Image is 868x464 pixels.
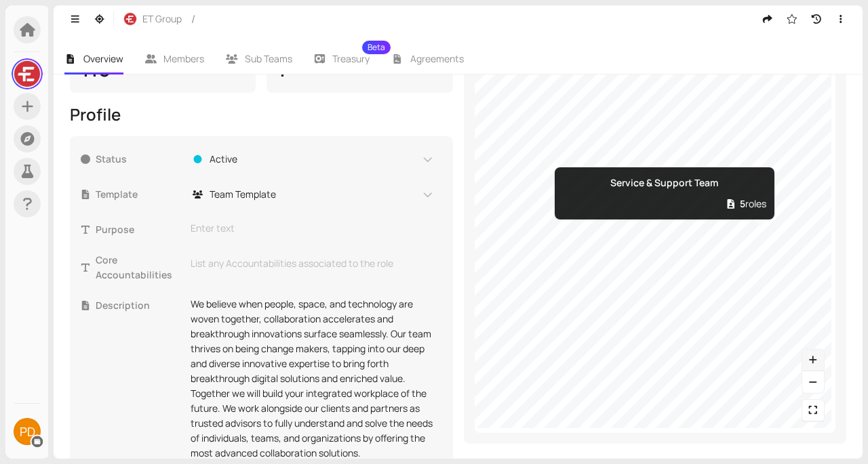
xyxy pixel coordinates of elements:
div: List any Accountabilities associated to the role [191,256,434,271]
div: 118 [81,56,245,82]
span: Treasury [332,54,370,64]
sup: Beta [362,41,391,54]
span: Agreements [410,52,464,65]
span: Template [96,187,182,202]
div: 1 [277,56,441,82]
span: PD [20,418,35,445]
span: Members [163,52,204,65]
img: r-RjKx4yED.jpeg [124,13,136,25]
span: Overview [83,52,123,65]
span: Team Template [210,187,276,202]
span: Active [210,152,237,167]
button: ET Group [117,8,189,30]
img: LsfHRQdbm8.jpeg [14,61,40,87]
span: Purpose [96,222,182,237]
span: ET Group [142,12,182,26]
span: Status [96,152,182,167]
div: Enter text [191,221,434,236]
span: Core Accountabilities [96,253,182,282]
div: Profile [70,104,453,125]
span: Description [96,298,182,313]
span: Sub Teams [245,52,292,65]
p: We believe when people, space, and technology are woven together, collaboration accelerates and b... [191,297,434,461]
